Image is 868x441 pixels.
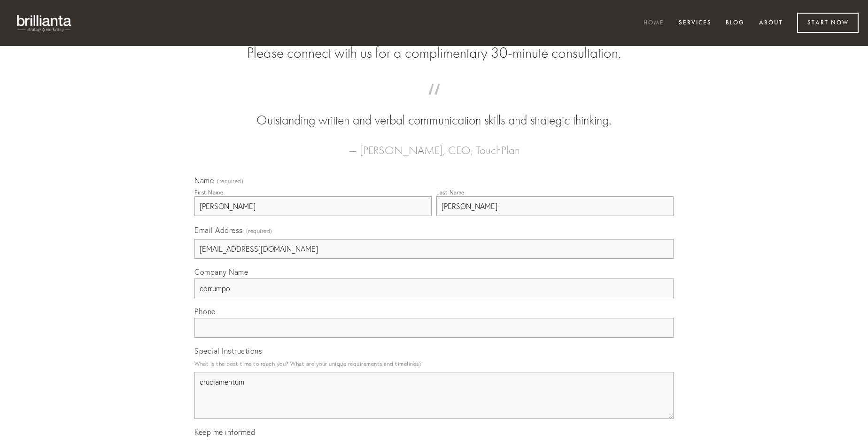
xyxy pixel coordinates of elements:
[194,427,255,437] span: Keep me informed
[194,267,248,277] span: Company Name
[797,13,859,33] a: Start Now
[209,130,659,160] figcaption: — [PERSON_NAME], CEO, TouchPlan
[194,225,243,235] span: Email Address
[194,372,674,419] textarea: cruciamentum
[673,15,718,31] a: Services
[194,189,223,196] div: First Name
[637,15,670,31] a: Home
[194,176,214,185] span: Name
[209,93,659,111] span: “
[9,9,80,37] img: brillianta - research, strategy, marketing
[194,44,674,62] h2: Please connect with us for a complimentary 30-minute consultation.
[720,15,751,31] a: Blog
[753,15,789,31] a: About
[194,357,674,370] p: What is the best time to reach you? What are your unique requirements and timelines?
[217,178,243,184] span: (required)
[436,189,465,196] div: Last Name
[246,224,272,237] span: (required)
[194,307,216,316] span: Phone
[209,93,659,130] blockquote: Outstanding written and verbal communication skills and strategic thinking.
[194,346,262,356] span: Special Instructions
